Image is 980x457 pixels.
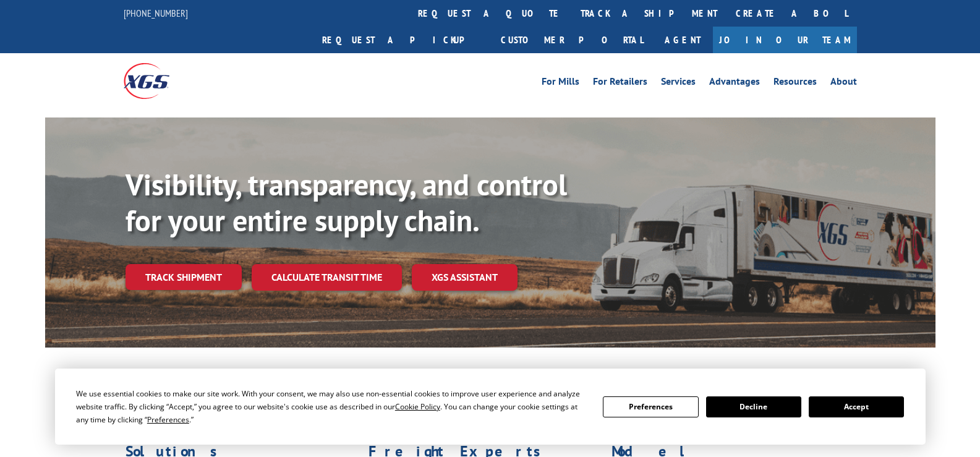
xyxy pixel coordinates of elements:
[603,396,698,417] button: Preferences
[395,401,440,412] span: Cookie Policy
[773,77,817,90] a: Resources
[126,264,242,290] a: Track shipment
[830,77,857,90] a: About
[542,77,579,90] a: For Mills
[124,7,188,19] a: [PHONE_NUMBER]
[55,369,926,445] div: Cookie Consent Prompt
[709,77,760,90] a: Advantages
[252,264,402,291] a: Calculate transit time
[313,27,492,53] a: Request a pickup
[492,27,652,53] a: Customer Portal
[76,387,588,426] div: We use essential cookies to make our site work. With your consent, we may also use non-essential ...
[126,165,567,239] b: Visibility, transparency, and control for your entire supply chain.
[661,77,696,90] a: Services
[706,396,801,417] button: Decline
[147,414,189,425] span: Preferences
[593,77,647,90] a: For Retailers
[809,396,904,417] button: Accept
[713,27,857,53] a: Join Our Team
[412,264,518,291] a: XGS ASSISTANT
[652,27,713,53] a: Agent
